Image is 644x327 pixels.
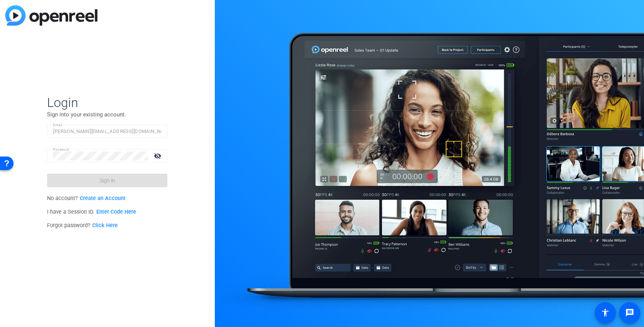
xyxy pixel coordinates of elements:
[601,308,610,317] mat-icon: accessibility
[96,209,136,215] a: Enter Code Here
[47,209,136,215] span: I have a Session ID.
[5,5,97,26] img: blue-gradient.svg
[53,147,69,151] mat-label: Password
[47,222,118,229] span: Forgot password?
[47,95,167,110] span: Login
[625,308,634,317] mat-icon: message
[80,195,126,202] a: Create an Account
[53,123,62,127] mat-label: Email
[92,222,118,229] a: Click Here
[53,127,161,136] input: Enter Email Address
[149,150,167,161] mat-icon: visibility_off
[47,195,126,202] span: No account?
[47,110,167,119] p: Sign into your existing account.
